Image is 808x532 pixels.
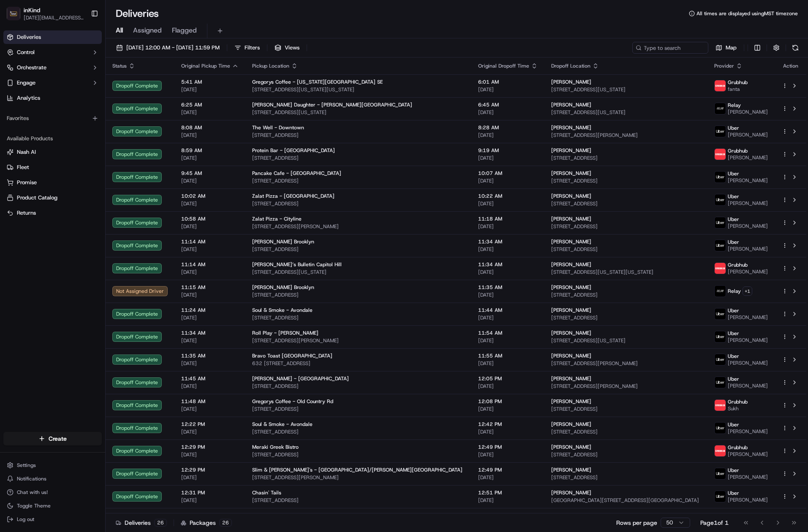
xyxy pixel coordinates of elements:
[616,518,657,527] p: Rows per page
[728,177,768,184] span: [PERSON_NAME]
[551,193,591,199] span: [PERSON_NAME]
[116,25,123,35] span: All
[252,352,332,359] span: Bravo Toast [GEOGRAPHIC_DATA]
[17,462,36,469] span: Settings
[728,147,748,154] span: Grubhub
[551,421,591,428] span: [PERSON_NAME]
[3,61,102,74] button: Orchestrate
[551,63,590,69] span: Dropoff Location
[3,500,102,512] button: Toggle Theme
[551,200,701,207] span: [STREET_ADDRESS]
[181,489,239,496] span: 12:31 PM
[252,375,349,382] span: [PERSON_NAME] - [GEOGRAPHIC_DATA]
[3,132,102,145] div: Available Products
[252,307,313,314] span: Soul & Smoke - Avondale
[252,261,342,268] span: [PERSON_NAME]’s Bulletin Capitol Hill
[181,109,239,116] span: [DATE]
[478,474,538,481] span: [DATE]
[551,444,591,450] span: [PERSON_NAME]
[181,155,239,161] span: [DATE]
[728,376,739,382] span: Uber
[478,292,538,298] span: [DATE]
[181,421,239,428] span: 12:22 PM
[715,308,726,319] img: uber-new-logo.jpeg
[252,155,465,161] span: [STREET_ADDRESS]
[17,516,34,523] span: Log out
[478,360,538,367] span: [DATE]
[715,468,726,479] img: uber-new-logo.jpeg
[551,132,701,139] span: [STREET_ADDRESS][PERSON_NAME]
[181,360,239,367] span: [DATE]
[252,246,465,253] span: [STREET_ADDRESS]
[181,101,239,108] span: 6:25 AM
[715,217,726,228] img: uber-new-logo.jpeg
[728,467,739,474] span: Uber
[116,518,167,527] div: Deliveries
[551,216,591,222] span: [PERSON_NAME]
[252,314,465,321] span: [STREET_ADDRESS]
[551,497,701,504] span: [GEOGRAPHIC_DATA][STREET_ADDRESS][GEOGRAPHIC_DATA]
[181,170,239,177] span: 9:45 AM
[728,405,748,412] span: Sukh
[181,193,239,199] span: 10:02 AM
[700,518,729,527] div: Page 1 of 1
[3,161,102,174] button: Fleet
[181,512,239,519] span: 12:49 PM
[252,284,314,291] span: [PERSON_NAME] Brooklyn
[728,353,739,360] span: Uber
[252,421,313,428] span: Soul & Smoke - Avondale
[551,124,591,131] span: [PERSON_NAME]
[478,124,538,131] span: 8:28 AM
[728,170,739,177] span: Uber
[551,352,591,359] span: [PERSON_NAME]
[478,86,538,93] span: [DATE]
[478,337,538,344] span: [DATE]
[551,489,591,496] span: [PERSON_NAME]
[728,193,739,200] span: Uber
[3,30,102,44] a: Deliveries
[252,451,465,458] span: [STREET_ADDRESS]
[17,33,41,41] span: Deliveries
[728,246,768,252] span: [PERSON_NAME]
[116,7,159,20] h1: Deliveries
[181,497,239,504] span: [DATE]
[252,124,304,131] span: The Well - Downtown
[181,147,239,154] span: 8:59 AM
[3,112,102,125] div: Favorites
[551,101,591,108] span: [PERSON_NAME]
[551,155,701,161] span: [STREET_ADDRESS]
[712,42,740,54] button: Map
[181,474,239,481] span: [DATE]
[478,284,538,291] span: 11:35 AM
[17,64,46,71] span: Orchestrate
[17,79,35,87] span: Engage
[478,467,538,473] span: 12:49 PM
[181,314,239,321] span: [DATE]
[551,337,701,344] span: [STREET_ADDRESS][US_STATE]
[181,86,239,93] span: [DATE]
[551,383,701,390] span: [STREET_ADDRESS][PERSON_NAME]
[728,428,768,435] span: [PERSON_NAME]
[715,491,726,502] img: uber-new-logo.jpeg
[478,375,538,382] span: 12:05 PM
[17,179,37,186] span: Promise
[172,25,197,35] span: Flagged
[728,337,768,344] span: [PERSON_NAME]
[715,240,726,251] img: uber-new-logo.jpeg
[728,79,748,86] span: Grubhub
[181,518,232,527] div: Packages
[551,109,701,116] span: [STREET_ADDRESS][US_STATE]
[3,76,102,90] button: Engage
[181,307,239,314] span: 11:24 AM
[252,238,314,245] span: [PERSON_NAME] Brooklyn
[714,63,734,69] span: Provider
[181,428,239,435] span: [DATE]
[245,44,260,52] span: Filters
[252,63,289,69] span: Pickup Location
[24,6,40,14] button: inKind
[7,179,98,186] a: Promise
[715,172,726,183] img: uber-new-logo.jpeg
[252,269,465,276] span: [STREET_ADDRESS][US_STATE]
[181,330,239,336] span: 11:34 AM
